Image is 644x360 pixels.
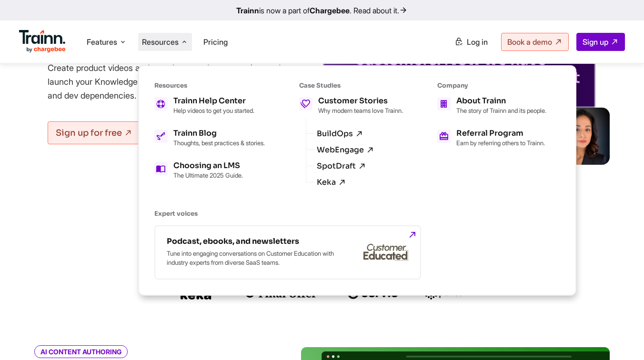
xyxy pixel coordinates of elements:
[363,244,409,261] img: customer-educated-gray.b42eccd.svg
[456,130,545,137] h5: Referral Program
[154,162,265,179] a: Choosing an LMS The Ultimate 2025 Guide.
[48,61,300,102] p: Create product videos and step-by-step documentation, and launch your Knowledge Base or Academy —...
[173,171,243,179] p: The Ultimate 2025 Guide.
[318,97,403,105] h5: Customer Stories
[437,130,546,147] a: Referral Program Earn by referring others to Trainn.
[87,37,117,47] span: Features
[142,37,179,47] span: Resources
[456,107,546,114] p: The story of Trainn and its people.
[317,178,346,187] a: Keka
[317,162,366,170] a: SpotDraft
[154,81,265,90] h6: Resources
[154,130,265,147] a: Trainn Blog Thoughts, best practices & stories.
[437,97,546,114] a: About Trainn The story of Trainn and its people.
[456,139,545,147] p: Earn by referring others to Trainn.
[236,6,259,15] b: Trainn
[317,146,374,154] a: WebEngage
[173,139,265,147] p: Thoughts, best practices & stories.
[299,81,403,90] h6: Case Studies
[48,121,141,144] a: Sign up for free
[583,37,608,47] span: Sign up
[317,130,363,138] a: BuildOps
[167,238,338,245] h5: Podcast, ebooks, and newsletters
[34,345,128,358] i: AI CONTENT AUTHORING
[173,97,254,105] h5: Trainn Help Center
[501,33,569,51] a: Book a demo
[154,210,546,218] h6: Expert voices
[310,6,350,15] b: Chargebee
[203,37,228,47] a: Pricing
[553,108,610,165] img: sabina-buildops.d2e8138.png
[19,30,66,53] img: Trainn Logo
[437,81,546,90] h6: Company
[576,33,625,51] a: Sign up
[596,314,644,360] iframe: Chat Widget
[167,249,338,267] p: Tune into engaging conversations on Customer Education with industry experts from diverse SaaS te...
[93,190,551,200] span: LOVED BY CUSTOMER-OBSESSED TEAMS WORLDWIDE
[467,37,488,47] span: Log in
[173,107,254,114] p: Help videos to get you started.
[154,97,265,114] a: Trainn Help Center Help videos to get you started.
[507,37,552,47] span: Book a demo
[173,130,265,137] h5: Trainn Blog
[456,97,546,105] h5: About Trainn
[173,162,243,170] h5: Choosing an LMS
[299,97,403,114] a: Customer Stories Why modern teams love Trainn.
[318,107,403,114] p: Why modern teams love Trainn.
[154,225,421,280] a: Podcast, ebooks, and newsletters Tune into engaging conversations on Customer Education with indu...
[449,33,493,50] a: Log in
